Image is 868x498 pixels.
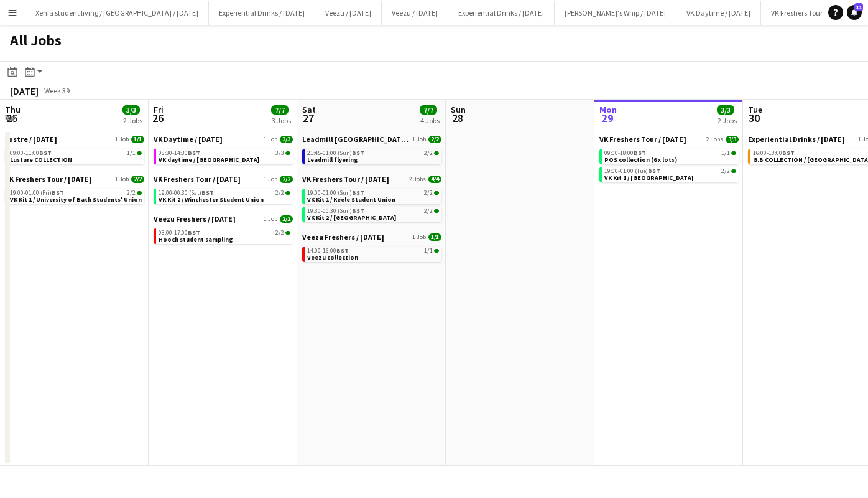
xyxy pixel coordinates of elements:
[424,190,433,196] span: 2/2
[307,208,364,214] span: 19:30-00:30 (Sun)
[412,233,426,241] span: 1 Job
[555,1,676,25] button: [PERSON_NAME]'s Whip / [DATE]
[748,104,762,115] span: Tue
[382,1,448,25] button: Veezu / [DATE]
[721,150,730,156] span: 1/1
[280,215,293,223] span: 2/2
[604,167,736,181] a: 19:00-01:00 (Tue)BST2/2VK Kit 1 / [GEOGRAPHIC_DATA]
[280,176,293,183] span: 2/2
[264,136,277,143] span: 1 Job
[604,174,693,182] span: VK Kit 1 / Lancaster University
[25,1,209,25] button: Xenia student living / [GEOGRAPHIC_DATA] / [DATE]
[717,105,734,115] span: 3/3
[428,176,441,183] span: 4/4
[275,150,284,156] span: 3/3
[307,214,396,222] span: VK Kit 2 / Warwick University
[5,174,144,184] a: VK Freshers Tour / [DATE]1 Job2/2
[131,176,144,183] span: 2/2
[676,1,761,25] button: VK Daytime / [DATE]
[302,134,410,144] span: Leadmill Sheffield / Sept 25
[159,235,233,243] span: Hooch student sampling
[5,104,21,115] span: Thu
[159,156,259,164] span: VK daytime / Bath Uni
[731,151,736,155] span: 1/1
[352,207,364,215] span: BST
[154,214,236,223] span: Veezu Freshers / Sept 2025
[307,248,349,254] span: 14:00-16:00
[115,176,129,183] span: 1 Job
[285,231,290,235] span: 2/2
[115,136,129,143] span: 1 Job
[127,190,136,196] span: 2/2
[3,111,21,125] span: 25
[748,134,845,144] span: Experiential Drinks / Sept 2025
[424,150,433,156] span: 2/2
[10,189,142,203] a: 19:00-01:00 (Fri)BST2/2VK Kit 1 / University of Bath Students' Union
[451,104,466,115] span: Sun
[159,149,290,163] a: 08:30-14:30BST3/3VK daytime / [GEOGRAPHIC_DATA]
[302,134,441,174] div: Leadmill [GEOGRAPHIC_DATA] / [DATE]1 Job2/221:45-01:00 (Sun)BST2/2Leadmill flyering
[409,176,426,183] span: 2 Jobs
[761,1,860,25] button: VK Freshers Tour / [DATE]
[302,174,441,232] div: VK Freshers Tour / [DATE]2 Jobs4/419:00-01:00 (Sun)BST2/2VK Kit 1 / Keele Student Union19:30-00:3...
[285,191,290,195] span: 2/2
[272,116,291,125] div: 3 Jobs
[275,190,284,196] span: 2/2
[52,189,64,197] span: BST
[352,189,364,197] span: BST
[154,134,223,144] span: VK Daytime / Sept 2025
[122,105,140,115] span: 3/3
[159,230,200,236] span: 08:00-17:00
[154,134,293,174] div: VK Daytime / [DATE]1 Job3/308:30-14:30BST3/3VK daytime / [GEOGRAPHIC_DATA]
[188,228,200,237] span: BST
[726,136,739,143] span: 3/3
[307,207,439,221] a: 19:30-00:30 (Sun)BST2/2VK Kit 2 / [GEOGRAPHIC_DATA]
[307,247,439,261] a: 14:00-16:00BST1/1Veezu collection
[271,105,289,115] span: 7/7
[137,191,142,195] span: 2/2
[154,174,241,184] span: VK Freshers Tour / Sept 25
[300,111,316,125] span: 27
[336,247,349,255] span: BST
[10,150,52,156] span: 09:00-11:00
[428,233,441,241] span: 1/1
[201,189,214,197] span: BST
[10,190,64,196] span: 19:00-01:00 (Fri)
[302,174,441,184] a: VK Freshers Tour / [DATE]2 Jobs4/4
[5,134,57,144] span: Lustre / Sept 2025
[154,214,293,223] a: Veezu Freshers / [DATE]1 Job2/2
[648,167,660,175] span: BST
[448,1,555,25] button: Experiential Drinks / [DATE]
[598,111,617,125] span: 29
[154,104,164,115] span: Fri
[275,230,284,236] span: 2/2
[718,116,737,125] div: 2 Jobs
[352,149,364,157] span: BST
[854,3,863,11] span: 11
[264,215,277,223] span: 1 Job
[209,1,315,25] button: Experiential Drinks / [DATE]
[434,209,439,213] span: 2/2
[604,149,736,163] a: 09:00-18:00BST1/1POS collection (6 x lots)
[137,151,142,155] span: 1/1
[154,134,293,144] a: VK Daytime / [DATE]1 Job3/3
[604,156,677,164] span: POS collection (6 x lots)
[721,168,730,174] span: 2/2
[412,136,426,143] span: 1 Job
[302,134,441,144] a: Leadmill [GEOGRAPHIC_DATA] / [DATE]1 Job2/2
[731,169,736,173] span: 2/2
[159,150,200,156] span: 08:30-14:30
[159,228,290,243] a: 08:00-17:00BST2/2Hooch student sampling
[634,149,646,157] span: BST
[599,104,617,115] span: Mon
[420,116,440,125] div: 4 Jobs
[10,156,72,164] span: Lusture COLLECTION
[604,150,646,156] span: 09:00-18:00
[302,174,389,184] span: VK Freshers Tour / Sept 25
[264,176,277,183] span: 1 Job
[599,134,739,144] a: VK Freshers Tour / [DATE]2 Jobs3/3
[10,149,142,163] a: 09:00-11:00BST1/1Lusture COLLECTION
[307,253,358,261] span: Veezu collection
[428,136,441,143] span: 2/2
[152,111,164,125] span: 26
